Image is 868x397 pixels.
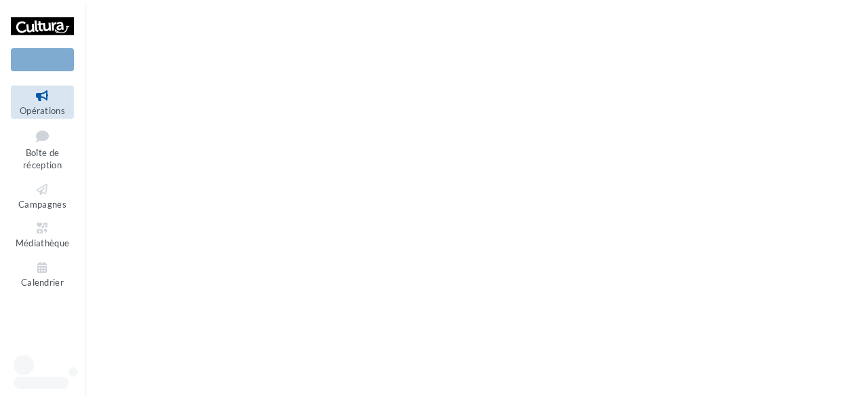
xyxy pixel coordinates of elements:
a: Médiathèque [11,218,74,251]
span: Médiathèque [16,238,70,248]
a: Boîte de réception [11,124,74,174]
a: Calendrier [11,257,74,290]
span: Calendrier [21,277,64,288]
span: Campagnes [18,199,66,210]
div: Nouvelle campagne [11,48,74,71]
a: Opérations [11,86,74,119]
span: Boîte de réception [23,147,62,171]
span: Opérations [20,105,65,116]
a: Campagnes [11,179,74,212]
